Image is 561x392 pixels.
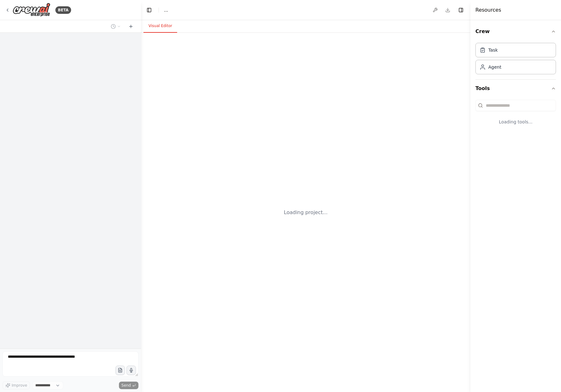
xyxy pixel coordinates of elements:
[164,7,168,13] nav: breadcrumb
[475,23,556,40] button: Crew
[457,6,465,14] button: Hide right sidebar
[12,383,27,388] span: Improve
[145,6,154,14] button: Hide left sidebar
[115,366,125,375] button: Upload files
[284,209,328,216] div: Loading project...
[3,381,30,389] button: Improve
[164,7,168,13] span: ...
[488,64,501,70] div: Agent
[13,3,50,17] img: Logo
[119,382,138,389] button: Send
[488,47,498,53] div: Task
[143,20,177,33] button: Visual Editor
[475,114,556,130] div: Loading tools...
[126,23,136,30] button: Start a new chat
[475,40,556,79] div: Crew
[55,6,71,14] div: BETA
[121,383,131,388] span: Send
[126,366,136,375] button: Click to speak your automation idea
[475,97,556,135] div: Tools
[108,23,123,30] button: Switch to previous chat
[475,80,556,97] button: Tools
[475,6,501,14] h4: Resources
